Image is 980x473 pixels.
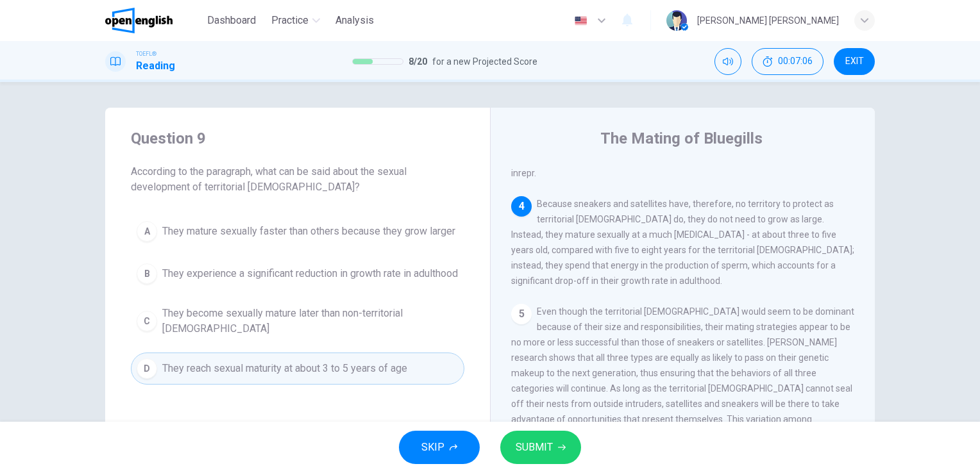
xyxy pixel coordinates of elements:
[136,58,175,74] h1: Reading
[752,48,824,75] div: Hide
[207,13,256,28] span: Dashboard
[162,361,407,376] span: They reach sexual maturity at about 3 to 5 years of age
[666,10,687,31] img: Profile picture
[516,438,553,456] span: SUBMIT
[162,306,459,336] span: They become sexually mature later than non-territorial [DEMOGRAPHIC_DATA]
[335,13,374,28] span: Analysis
[162,266,458,281] span: They experience a significant reduction in growth rate in adulthood
[600,128,763,149] h4: The Mating of Bluegills
[421,438,444,456] span: SKIP
[131,164,464,195] span: According to the paragraph, what can be said about the sexual development of territorial [DEMOGRA...
[131,353,464,385] button: DThey reach sexual maturity at about 3 to 5 years of age
[511,196,532,217] div: 4
[511,304,532,324] div: 5
[845,56,864,67] span: EXIT
[330,9,379,32] button: Analysis
[105,8,202,33] a: OpenEnglish logo
[511,306,854,470] span: Even though the territorial [DEMOGRAPHIC_DATA] would seem to be dominant because of their size an...
[409,54,427,69] span: 8 / 20
[136,49,156,58] span: TOEFL®
[131,258,464,290] button: BThey experience a significant reduction in growth rate in adulthood
[131,128,464,149] h4: Question 9
[137,311,157,331] div: C
[131,300,464,342] button: CThey become sexually mature later than non-territorial [DEMOGRAPHIC_DATA]
[500,431,581,464] button: SUBMIT
[432,54,537,69] span: for a new Projected Score
[778,56,813,67] span: 00:07:06
[137,358,157,379] div: D
[266,9,325,32] button: Practice
[137,263,157,284] div: B
[271,13,308,28] span: Practice
[573,16,589,26] img: en
[131,215,464,247] button: AThey mature sexually faster than others because they grow larger
[399,431,480,464] button: SKIP
[105,8,173,33] img: OpenEnglish logo
[752,48,824,75] button: 00:07:06
[511,199,854,286] span: Because sneakers and satellites have, therefore, no territory to protect as territorial [DEMOGRAP...
[162,224,455,239] span: They mature sexually faster than others because they grow larger
[202,9,261,32] button: Dashboard
[137,221,157,242] div: A
[697,13,839,28] div: [PERSON_NAME] [PERSON_NAME]
[834,48,875,75] button: EXIT
[714,48,741,75] div: Mute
